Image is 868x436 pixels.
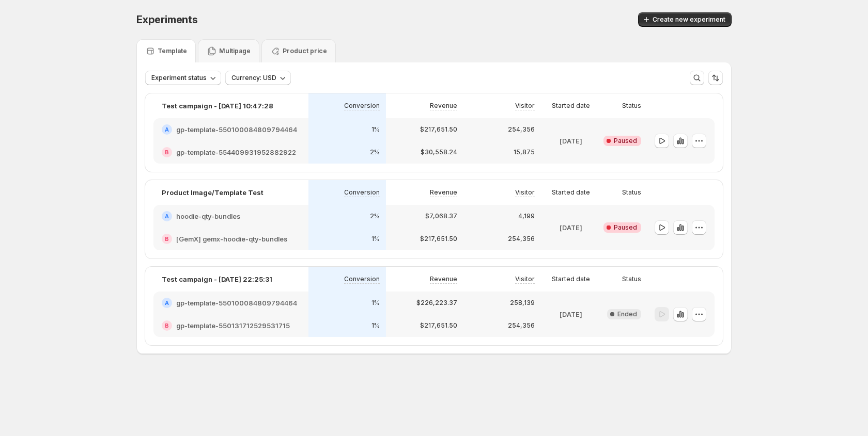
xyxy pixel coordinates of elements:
[371,125,380,134] p: 1%
[552,188,590,197] p: Started date
[560,222,582,233] p: [DATE]
[420,235,457,243] p: $217,651.50
[560,136,582,146] p: [DATE]
[145,71,221,85] button: Experiment status
[622,188,641,197] p: Status
[515,275,535,283] p: Visitor
[176,124,297,135] h2: gp-template-550100084809794464
[614,137,637,145] span: Paused
[622,102,641,110] p: Status
[151,74,207,82] span: Experiment status
[165,300,169,306] h2: A
[552,275,590,283] p: Started date
[420,321,457,330] p: $217,651.50
[510,299,535,307] p: 258,139
[421,148,457,156] p: $30,558.24
[370,212,380,220] p: 2%
[371,321,380,330] p: 1%
[514,148,535,156] p: 15,875
[344,275,380,283] p: Conversion
[508,235,535,243] p: 254,356
[371,235,380,243] p: 1%
[344,102,380,110] p: Conversion
[617,310,637,318] span: Ended
[231,74,276,82] span: Currency: USD
[515,188,535,197] p: Visitor
[430,188,457,197] p: Revenue
[653,15,725,24] span: Create new experiment
[638,12,732,27] button: Create new experiment
[176,147,296,157] h2: gp-template-554409931952882922
[283,47,327,55] p: Product price
[165,126,169,133] h2: A
[371,299,380,307] p: 1%
[225,71,291,85] button: Currency: USD
[508,321,535,330] p: 254,356
[430,275,457,283] p: Revenue
[552,102,590,110] p: Started date
[136,13,198,26] span: Experiments
[622,275,641,283] p: Status
[176,211,240,221] h2: hoodie-qty-bundles
[176,234,287,244] h2: [GemX] gemx-hoodie-qty-bundles
[344,188,380,197] p: Conversion
[162,101,273,111] p: Test campaign - [DATE] 10:47:28
[416,299,457,307] p: $226,223.37
[515,102,535,110] p: Visitor
[176,298,297,308] h2: gp-template-550100084809794464
[614,223,637,232] span: Paused
[508,125,535,134] p: 254,356
[162,187,263,198] p: Product Image/Template Test
[518,212,535,220] p: 4,199
[165,213,169,219] h2: A
[420,125,457,134] p: $217,651.50
[165,149,169,155] h2: B
[158,47,187,55] p: Template
[708,71,723,85] button: Sort the results
[370,148,380,156] p: 2%
[430,102,457,110] p: Revenue
[560,309,582,319] p: [DATE]
[176,320,290,331] h2: gp-template-550131712529531715
[425,212,457,220] p: $7,068.37
[165,322,169,329] h2: B
[162,274,272,284] p: Test campaign - [DATE] 22:25:31
[165,236,169,242] h2: B
[219,47,251,55] p: Multipage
